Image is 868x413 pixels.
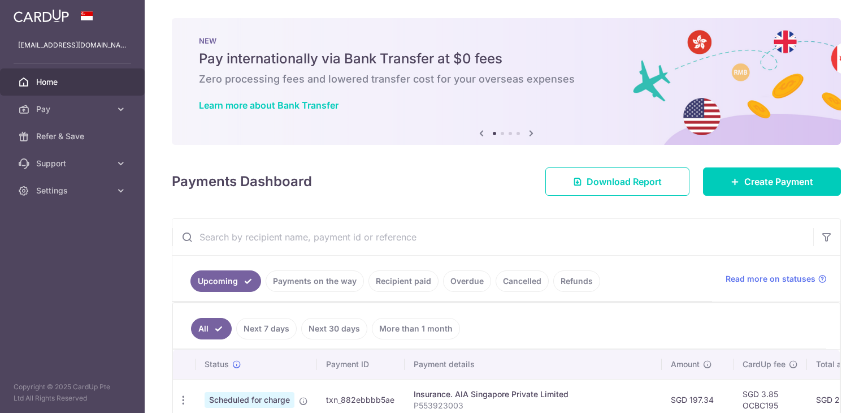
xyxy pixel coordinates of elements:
[190,270,261,292] a: Upcoming
[405,350,662,379] th: Payment details
[368,270,439,292] a: Recipient paid
[36,131,111,142] span: Refer & Save
[199,100,338,111] a: Learn more about Bank Transfer
[172,171,312,192] h4: Payments Dashboard
[743,359,785,370] span: CardUp fee
[443,270,491,292] a: Overdue
[553,270,600,292] a: Refunds
[744,175,813,188] span: Create Payment
[36,76,111,88] span: Home
[266,270,364,292] a: Payments on the way
[726,273,827,285] a: Read more on statuses
[414,389,653,400] div: Insurance. AIA Singapore Private Limited
[14,9,69,23] img: CardUp
[301,318,367,339] a: Next 30 days
[205,392,294,408] span: Scheduled for charge
[36,185,111,196] span: Settings
[205,359,229,370] span: Status
[191,318,232,339] a: All
[545,167,689,196] a: Download Report
[671,359,700,370] span: Amount
[236,318,297,339] a: Next 7 days
[172,219,813,255] input: Search by recipient name, payment id or reference
[726,273,815,285] span: Read more on statuses
[18,40,127,51] p: [EMAIL_ADDRESS][DOMAIN_NAME]
[317,350,405,379] th: Payment ID
[496,270,549,292] a: Cancelled
[199,36,814,45] p: NEW
[372,318,460,339] a: More than 1 month
[414,400,653,411] p: P553923003
[703,167,841,196] a: Create Payment
[587,175,662,188] span: Download Report
[816,359,853,370] span: Total amt.
[172,18,841,145] img: Bank transfer banner
[36,158,111,169] span: Support
[36,104,111,115] span: Pay
[199,72,814,86] h6: Zero processing fees and lowered transfer cost for your overseas expenses
[796,379,857,407] iframe: Opens a widget where you can find more information
[199,50,814,68] h5: Pay internationally via Bank Transfer at $0 fees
